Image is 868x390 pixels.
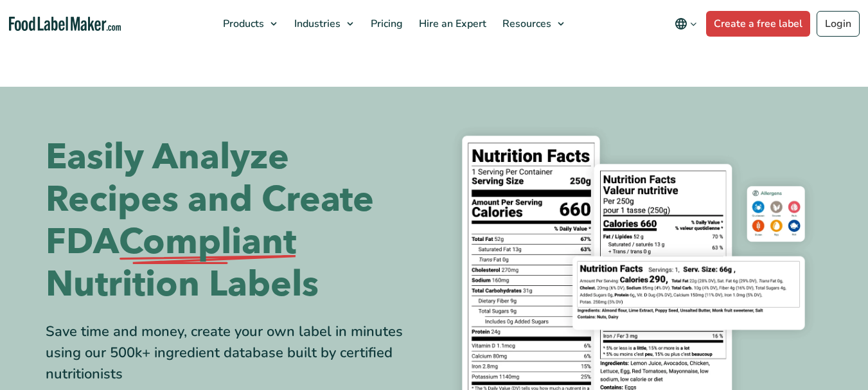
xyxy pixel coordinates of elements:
[666,11,706,37] button: Change language
[9,17,121,31] a: Food Label Maker homepage
[706,11,810,37] a: Create a free label
[219,17,265,31] span: Products
[46,136,425,306] h1: Easily Analyze Recipes and Create FDA Nutrition Labels
[499,17,553,31] span: Resources
[415,17,488,31] span: Hire an Expert
[290,17,342,31] span: Industries
[119,221,296,263] span: Compliant
[367,17,404,31] span: Pricing
[46,321,425,385] div: Save time and money, create your own label in minutes using our 500k+ ingredient database built b...
[817,11,860,37] a: Login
